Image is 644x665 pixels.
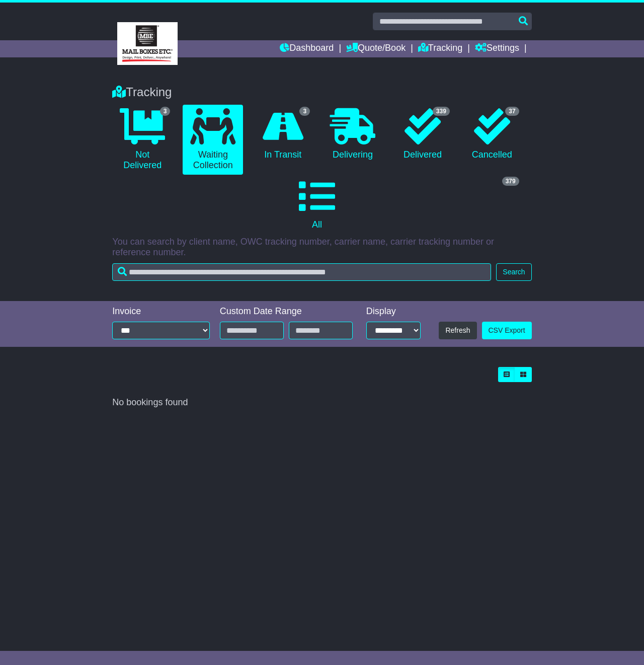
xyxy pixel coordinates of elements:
[160,107,171,116] span: 3
[346,40,406,57] a: Quote/Book
[496,263,531,281] button: Search
[323,105,383,164] a: Delivering
[439,322,476,339] button: Refresh
[482,322,532,339] a: CSV Export
[107,85,536,100] div: Tracking
[505,107,519,116] span: 37
[462,105,522,164] a: 37 Cancelled
[433,107,450,116] span: 339
[220,306,353,317] div: Custom Date Range
[299,107,310,116] span: 3
[112,105,173,175] a: 3 Not Delivered
[112,306,209,317] div: Invoice
[112,237,531,258] p: You can search by client name, OWC tracking number, carrier name, carrier tracking number or refe...
[183,105,243,175] a: Waiting Collection
[112,397,531,408] div: No bookings found
[112,175,521,234] a: 379 All
[253,105,312,164] a: 3 In Transit
[502,177,519,186] span: 379
[475,40,519,57] a: Settings
[280,40,334,57] a: Dashboard
[393,105,452,164] a: 339 Delivered
[418,40,462,57] a: Tracking
[366,306,421,317] div: Display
